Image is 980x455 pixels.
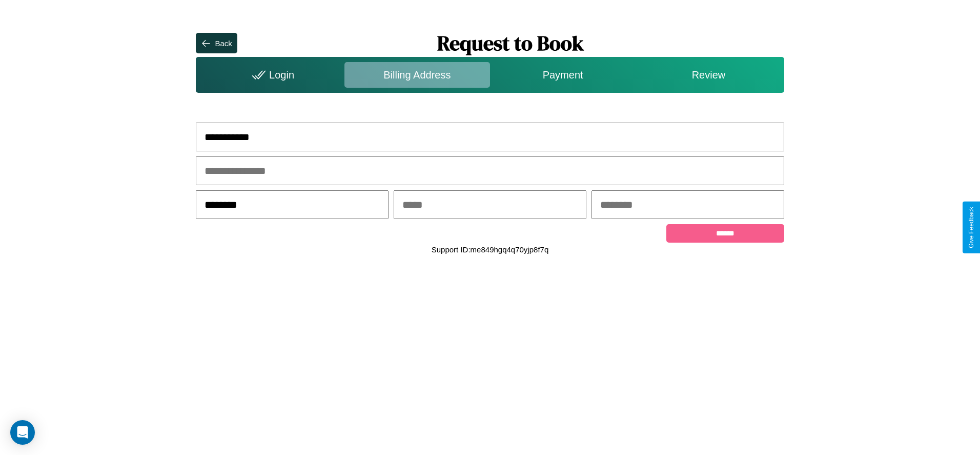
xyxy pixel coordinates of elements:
[215,39,232,48] div: Back
[237,29,784,57] h1: Request to Book
[636,62,781,88] div: Review
[490,62,636,88] div: Payment
[198,62,344,88] div: Login
[344,62,490,88] div: Billing Address
[196,33,237,53] button: Back
[432,243,549,256] p: Support ID: me849hgq4q70yjp8f7q
[10,420,35,445] div: Open Intercom Messenger
[968,207,975,248] div: Give Feedback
